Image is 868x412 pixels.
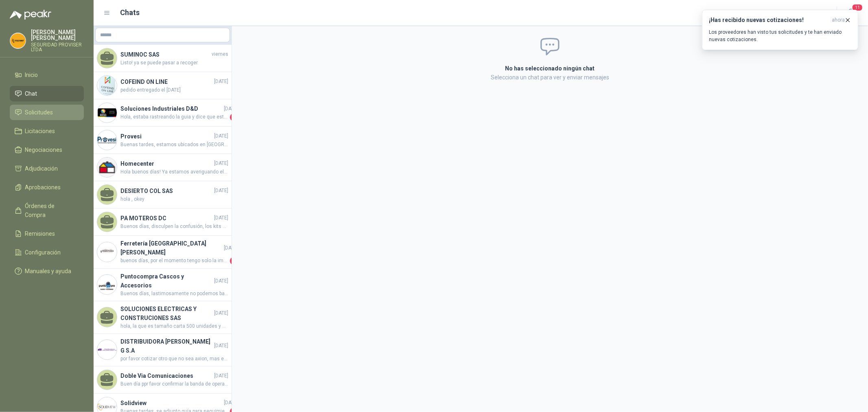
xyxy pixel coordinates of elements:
[120,86,228,94] span: pedido entregado el [DATE]
[852,4,863,11] span: 11
[120,257,228,265] span: buenos días, por el momento tengo solo la imagen porque se mandan a fabricar
[224,244,238,252] span: [DATE]
[25,229,55,238] span: Remisiones
[25,70,38,79] span: Inicio
[214,78,228,85] span: [DATE]
[10,67,84,83] a: Inicio
[94,45,232,72] a: SUMINOC SASviernesListo! ya se puede pasar a recoger
[120,132,212,141] h4: Provesi
[94,208,232,236] a: PA MOTEROS DC[DATE]Buenos días, disculpen la confusión, los kits se encuentran en [GEOGRAPHIC_DAT...
[224,399,238,407] span: [DATE]
[10,33,26,48] img: Company Logo
[709,28,851,43] p: Los proveedores han visto tus solicitudes y te han enviado nuevas cotizaciones.
[408,64,692,73] h2: No has seleccionado ningún chat
[120,305,212,322] h4: SOLUCIONES ELECTRICAS Y CONSTRUCIONES SAS
[214,214,228,222] span: [DATE]
[97,130,117,150] img: Company Logo
[97,158,117,177] img: Company Logo
[25,145,63,154] span: Negociaciones
[214,309,228,317] span: [DATE]
[120,214,212,223] h4: PA MOTEROS DC
[97,275,117,294] img: Company Logo
[120,50,210,59] h4: SUMINOC SAS
[10,142,84,158] a: Negociaciones
[94,127,232,154] a: Company LogoProvesi[DATE]Buenas tardes, estamos ubicados en [GEOGRAPHIC_DATA]. Cinta reflectiva: ...
[31,29,84,41] p: [PERSON_NAME] [PERSON_NAME]
[120,272,212,290] h4: Puntocompra Cascos y Accesorios
[832,17,845,24] span: ahora
[120,141,228,149] span: Buenas tardes, estamos ubicados en [GEOGRAPHIC_DATA]. Cinta reflectiva: Algodón 35% Poliéster 65%...
[10,10,51,20] img: Logo peakr
[10,180,84,195] a: Aprobaciones
[97,242,117,262] img: Company Logo
[10,263,84,279] a: Manuales y ayuda
[844,6,858,20] button: 11
[25,248,61,257] span: Configuración
[120,322,228,330] span: hola, la que es tamaño carta 500 unidades y una tamaño cartelera
[25,267,72,276] span: Manuales y ayuda
[120,7,140,18] h1: Chats
[214,187,228,195] span: [DATE]
[120,159,212,168] h4: Homecenter
[10,105,84,120] a: Solicitudes
[230,257,238,265] span: 1
[120,77,212,86] h4: COFEIND ON LINE
[25,183,61,192] span: Aprobaciones
[31,42,84,52] p: SEGURIDAD PROVISER LTDA
[25,127,55,136] span: Licitaciones
[94,366,232,394] a: Doble Via Comunicaciones[DATE]Buen día ppr favor confirmar la banda de operación en la que requie...
[120,371,212,380] h4: Doble Via Comunicaciones
[10,161,84,176] a: Adjudicación
[214,277,228,285] span: [DATE]
[94,301,232,334] a: SOLUCIONES ELECTRICAS Y CONSTRUCIONES SAS[DATE]hola, la que es tamaño carta 500 unidades y una ta...
[702,10,858,50] button: ¡Has recibido nuevas cotizaciones!ahora Los proveedores han visto tus solicitudes y te han enviad...
[25,108,53,117] span: Solicitudes
[10,226,84,241] a: Remisiones
[230,113,238,121] span: 1
[10,123,84,139] a: Licitaciones
[120,239,222,257] h4: Ferretería [GEOGRAPHIC_DATA][PERSON_NAME]
[214,342,228,350] span: [DATE]
[214,132,228,140] span: [DATE]
[120,223,228,230] span: Buenos días, disculpen la confusión, los kits se encuentran en [GEOGRAPHIC_DATA], se hace el enví...
[120,355,228,363] span: por favor cotizar otro que no sea axion, mas economico
[214,160,228,167] span: [DATE]
[97,76,117,95] img: Company Logo
[214,372,228,380] span: [DATE]
[10,198,84,223] a: Órdenes de Compra
[94,99,232,127] a: Company LogoSoluciones Industriales D&D[DATE]Hola, estaba rastreando la guia y dice que esta en r...
[120,59,228,67] span: Listo! ya se puede pasar a recoger
[120,195,228,203] span: hola , okey
[120,290,228,298] span: Buenos días, lastimosamente no podemos bajar más el precio, ya tiene un descuento sobre el precio...
[120,104,222,113] h4: Soluciones Industriales D&D
[94,236,232,269] a: Company LogoFerretería [GEOGRAPHIC_DATA][PERSON_NAME][DATE]buenos días, por el momento tengo solo...
[10,86,84,101] a: Chat
[709,17,829,24] h3: ¡Has recibido nuevas cotizaciones!
[94,154,232,181] a: Company LogoHomecenter[DATE]Hola buenos días! Ya estamos averiguando el estado y les confirmamos ...
[10,245,84,260] a: Configuración
[120,399,222,408] h4: Solidview
[120,168,228,176] span: Hola buenos días! Ya estamos averiguando el estado y les confirmamos apenas sepamos.
[25,164,58,173] span: Adjudicación
[120,380,228,388] span: Buen día ppr favor confirmar la banda de operación en la que requieren los radios UHF o VHF
[94,72,232,99] a: Company LogoCOFEIND ON LINE[DATE]pedido entregado el [DATE]
[25,202,76,219] span: Órdenes de Compra
[224,105,238,113] span: [DATE]
[97,340,117,359] img: Company Logo
[97,103,117,123] img: Company Logo
[120,186,212,195] h4: DESIERTO COL SAS
[25,89,37,98] span: Chat
[94,334,232,366] a: Company LogoDISTRIBUIDORA [PERSON_NAME] G S.A[DATE]por favor cotizar otro que no sea axion, mas e...
[120,113,228,121] span: Hola, estaba rastreando la guia y dice que esta en reparto
[120,337,212,355] h4: DISTRIBUIDORA [PERSON_NAME] G S.A
[94,181,232,208] a: DESIERTO COL SAS[DATE]hola , okey
[94,269,232,301] a: Company LogoPuntocompra Cascos y Accesorios[DATE]Buenos días, lastimosamente no podemos bajar más...
[408,73,692,82] p: Selecciona un chat para ver y enviar mensajes
[212,50,228,58] span: viernes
